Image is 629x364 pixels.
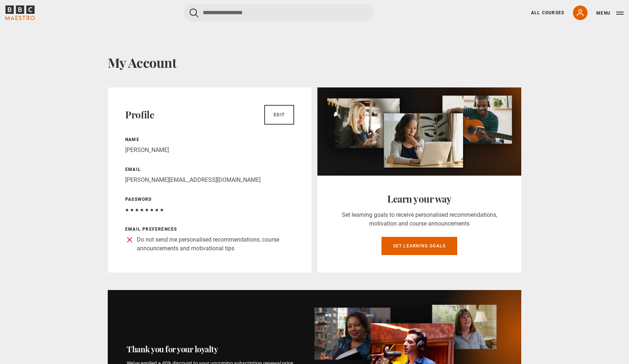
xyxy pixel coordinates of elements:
p: Do not send me personalised recommendations, course announcements and motivational tips [137,235,294,253]
button: Submit the search query [190,8,198,17]
p: Email [125,166,294,173]
h2: Learn your way [335,193,504,205]
button: Toggle navigation [596,9,624,17]
p: Password [125,196,294,203]
a: Edit [264,105,294,125]
p: Set learning goals to receive personalised recommendations, motivation and course announcements [335,211,504,228]
a: All Courses [531,9,564,16]
p: Email preferences [125,226,294,232]
span: ● ● ● ● ● ● ● ● [125,206,163,213]
svg: BBC Maestro [5,5,35,20]
p: Name [125,136,294,143]
h2: Profile [125,109,154,121]
a: Set learning goals [381,237,458,255]
input: Search [184,4,373,21]
p: [PERSON_NAME][EMAIL_ADDRESS][DOMAIN_NAME] [125,176,294,184]
h2: Thank you for your loyalty [127,344,297,354]
h1: My Account [108,55,521,70]
p: [PERSON_NAME] [125,146,294,154]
